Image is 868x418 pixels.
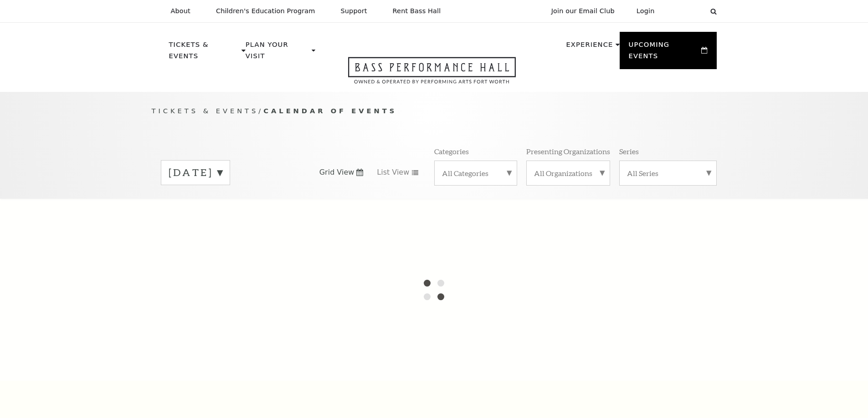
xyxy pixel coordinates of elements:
[442,168,509,178] label: All Categories
[627,168,709,178] label: All Series
[669,7,702,15] select: Select:
[377,167,409,177] span: List View
[566,39,613,55] p: Experience
[526,146,610,156] p: Presenting Organizations
[169,166,222,180] label: [DATE]
[152,106,717,117] p: /
[263,107,397,115] span: Calendar of Events
[629,39,699,67] p: Upcoming Events
[434,146,469,156] p: Categories
[319,167,354,177] span: Grid View
[393,7,441,15] p: Rent Bass Hall
[169,39,240,67] p: Tickets & Events
[534,168,602,178] label: All Organizations
[152,107,259,115] span: Tickets & Events
[171,7,190,15] p: About
[619,146,639,156] p: Series
[216,7,315,15] p: Children's Education Program
[341,7,367,15] p: Support
[246,39,309,67] p: Plan Your Visit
